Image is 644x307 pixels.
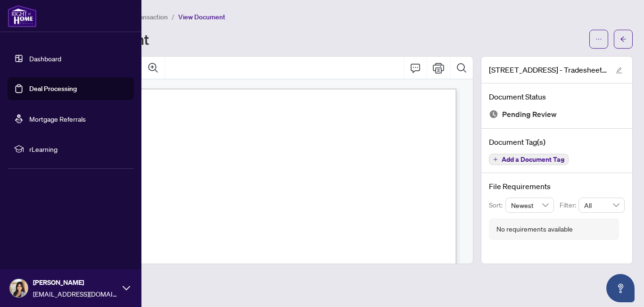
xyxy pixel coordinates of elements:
[511,198,549,212] span: Newest
[489,154,569,165] button: Add a Document Tag
[502,108,557,121] span: Pending Review
[172,11,174,22] li: /
[29,54,61,63] a: Dashboard
[33,277,118,288] span: [PERSON_NAME]
[10,279,28,297] img: Profile Icon
[29,144,127,154] span: rLearning
[29,84,77,93] a: Deal Processing
[489,109,498,119] img: Document Status
[606,274,635,302] button: Open asap
[489,200,505,210] p: Sort:
[8,5,37,27] img: logo
[178,13,225,21] span: View Document
[33,289,118,299] span: [EMAIL_ADDRESS][DOMAIN_NAME]
[616,67,622,74] span: edit
[584,198,619,212] span: All
[560,200,578,210] p: Filter:
[489,91,625,102] h4: Document Status
[595,36,602,42] span: ellipsis
[620,36,627,42] span: arrow-left
[489,181,625,192] h4: File Requirements
[502,156,564,163] span: Add a Document Tag
[29,115,86,123] a: Mortgage Referrals
[489,64,607,75] span: [STREET_ADDRESS] - Tradesheet - Agent to review.pdf
[117,13,168,21] span: View Transaction
[489,136,625,148] h4: Document Tag(s)
[496,224,573,234] div: No requirements available
[493,157,498,162] span: plus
